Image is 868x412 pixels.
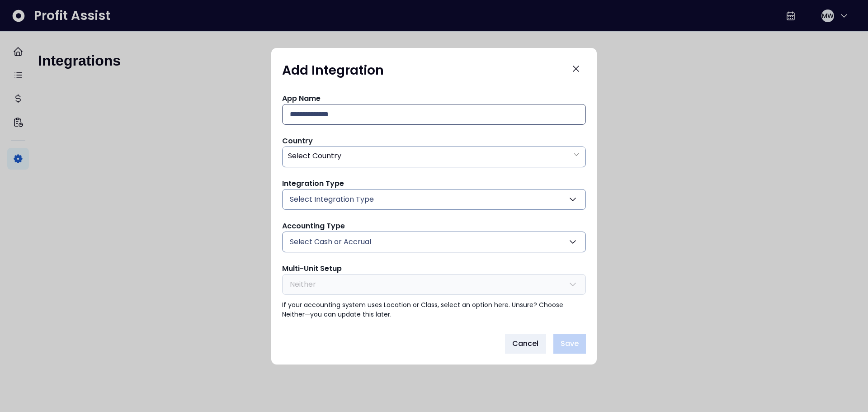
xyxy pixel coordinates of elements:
button: Close [566,59,586,79]
span: App Name [282,93,321,104]
span: Country [282,136,313,146]
span: Integration Type [282,178,344,189]
span: Select Cash or Accrual [290,237,371,247]
svg: arrow down line [573,150,580,159]
span: Cancel [512,338,539,349]
h1: Add Integration [282,62,384,79]
button: Cancel [505,334,546,354]
span: Select Country [288,151,341,161]
button: Save [553,334,586,354]
span: Multi-Unit Setup [282,263,342,274]
p: If your accounting system uses Location or Class, select an option here. Unsure? Choose Neither—y... [282,300,586,319]
span: Neither [290,279,316,290]
span: Save [561,338,579,349]
span: Select Integration Type [290,194,374,205]
span: Accounting Type [282,221,345,231]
